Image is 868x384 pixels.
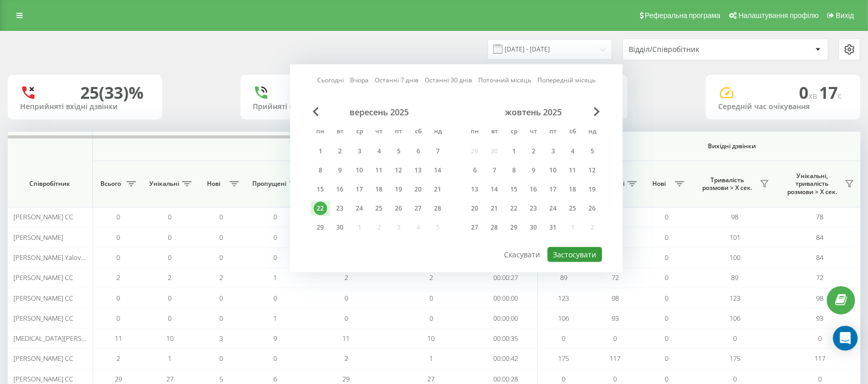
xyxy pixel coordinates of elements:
div: пн 27 жовт 2025 р. [465,220,484,235]
span: 0 [818,334,822,343]
span: 27 [428,374,435,383]
span: 2 [344,354,348,363]
div: 5 [585,145,599,158]
span: 0 [117,212,120,221]
span: Вихід [836,11,854,20]
div: ср 29 жовт 2025 р. [504,220,524,235]
div: 25 (33)% [80,83,144,102]
span: 29 [343,374,350,383]
div: нд 19 жовт 2025 р. [582,182,602,197]
span: 78 [817,212,824,221]
span: Налаштування профілю [738,11,819,20]
div: 2 [527,145,540,158]
a: Останні 30 днів [425,75,472,85]
span: 0 [665,273,669,282]
div: 22 [507,202,520,215]
div: пн 13 жовт 2025 р. [465,182,484,197]
div: 27 [411,202,425,215]
div: 23 [333,202,346,215]
div: чт 23 жовт 2025 р. [524,201,543,216]
div: 27 [468,221,481,234]
span: 117 [610,354,621,363]
span: 0 [220,293,223,303]
div: сб 6 вер 2025 р. [408,144,428,159]
span: 117 [814,354,825,363]
span: 123 [559,293,569,303]
div: 9 [527,164,540,177]
abbr: вівторок [487,125,502,140]
div: 6 [411,145,425,158]
span: 89 [732,273,739,282]
div: 30 [527,221,540,234]
span: 0 [344,313,348,323]
span: 1 [429,354,433,363]
button: Скасувати [498,247,546,262]
span: 72 [612,273,619,282]
div: 29 [314,221,327,234]
span: 9 [274,334,277,343]
div: вт 28 жовт 2025 р. [484,220,504,235]
div: пн 1 вер 2025 р. [310,144,330,159]
span: 0 [117,293,120,303]
div: пт 3 жовт 2025 р. [543,144,563,159]
span: 0 [665,233,669,242]
div: 3 [353,145,366,158]
span: 98 [817,293,824,303]
span: 0 [274,354,277,363]
span: 0 [168,313,172,323]
div: вт 21 жовт 2025 р. [484,201,504,216]
div: 28 [488,221,501,234]
div: 18 [566,183,579,196]
div: вт 14 жовт 2025 р. [484,182,504,197]
span: 10 [166,334,173,343]
div: пт 31 жовт 2025 р. [543,220,563,235]
div: сб 13 вер 2025 р. [408,163,428,178]
span: 0 [274,253,277,262]
div: 30 [333,221,346,234]
div: пн 8 вер 2025 р. [310,163,330,178]
div: чт 9 жовт 2025 р. [524,163,543,178]
span: 0 [220,354,223,363]
span: 0 [274,293,277,303]
div: 18 [372,183,386,196]
div: 17 [546,183,560,196]
div: пт 26 вер 2025 р. [389,201,408,216]
div: 14 [431,164,444,177]
div: 19 [585,183,599,196]
td: 00:00:00 [474,308,538,328]
td: 00:00:42 [474,348,538,369]
div: чт 4 вер 2025 р. [369,144,389,159]
abbr: субота [410,125,426,140]
div: ср 15 жовт 2025 р. [504,182,524,197]
span: хв [808,90,819,101]
span: 0 [274,212,277,221]
div: пн 22 вер 2025 р. [310,201,330,216]
div: ср 10 вер 2025 р. [350,163,369,178]
span: 1 [274,273,277,282]
div: вт 9 вер 2025 р. [330,163,350,178]
span: 175 [730,354,740,363]
div: 12 [392,164,405,177]
div: вт 23 вер 2025 р. [330,201,350,216]
span: 0 [614,374,617,383]
span: 93 [612,313,619,323]
div: 10 [546,164,560,177]
span: 89 [560,273,567,282]
div: нд 5 жовт 2025 р. [582,144,602,159]
div: 12 [585,164,599,177]
span: 106 [559,313,569,323]
span: 0 [429,313,433,323]
abbr: вівторок [332,125,348,140]
div: сб 27 вер 2025 р. [408,201,428,216]
div: 7 [488,164,501,177]
div: 21 [431,183,444,196]
span: 0 [220,212,223,221]
div: пт 10 жовт 2025 р. [543,163,563,178]
div: жовтень 2025 [465,107,602,117]
div: сб 25 жовт 2025 р. [563,201,582,216]
div: 5 [392,145,405,158]
span: Унікальні, тривалість розмови > Х сек. [783,172,842,196]
div: 1 [507,145,520,158]
abbr: п’ятниця [545,125,561,140]
abbr: неділя [584,125,600,140]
